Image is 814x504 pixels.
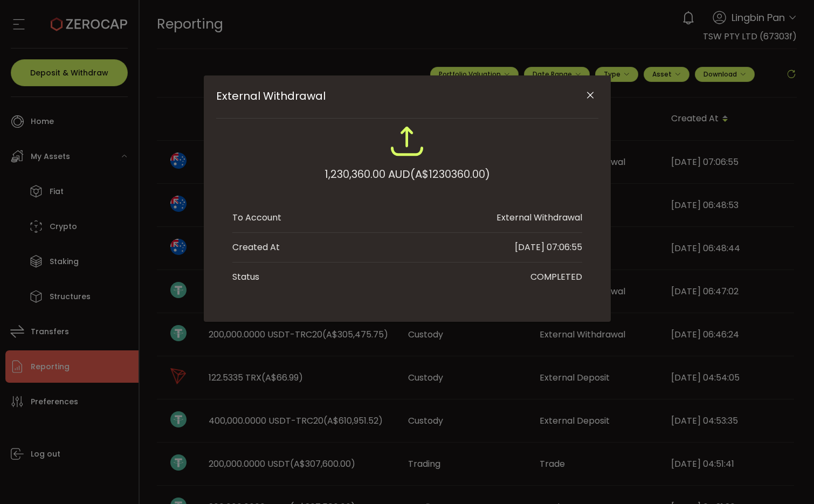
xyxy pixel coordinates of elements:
div: 1,230,360.00 AUD [325,164,490,184]
button: Close [581,86,600,105]
iframe: Chat Widget [686,388,814,504]
span: (A$1230360.00) [410,164,490,184]
div: [DATE] 07:06:55 [515,241,582,254]
div: Created At [232,241,280,254]
div: To Account [232,211,281,224]
div: External Withdrawal [496,211,582,224]
span: External Withdrawal [216,89,560,102]
div: Status [232,271,259,284]
div: External Withdrawal [204,75,611,322]
div: COMPLETED [530,271,582,284]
